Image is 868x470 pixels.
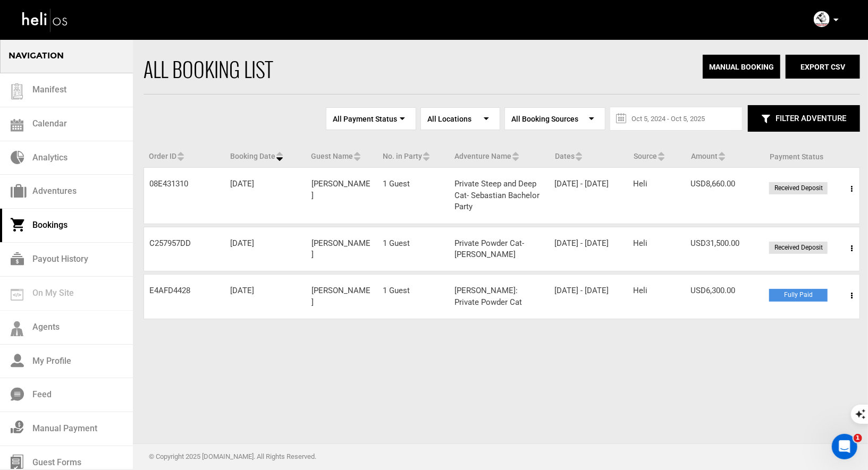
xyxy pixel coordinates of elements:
div: [PERSON_NAME] [306,178,378,201]
div: Booking Date [225,148,306,161]
input: Oct 5, 2024 - Oct 5, 2025 [621,107,731,130]
div: Adventure Name [449,148,550,161]
span: All locations [427,114,493,124]
iframe: Intercom live chat [832,434,857,459]
div: Dates [550,148,628,161]
span: Select box activate [504,107,605,130]
div: Private Steep and Deep Cat- Sebastian Bachelor Party [449,178,549,212]
div: Private Powder Cat- [PERSON_NAME] [449,238,549,261]
div: [DATE] - [DATE] [550,285,628,296]
div: Heli [628,285,686,296]
div: [DATE] - [DATE] [550,238,628,249]
div: 1 Guest [378,285,450,296]
div: [PERSON_NAME] [306,238,378,261]
div: E4AFD4428 [144,285,225,296]
div: 08E431310 [144,178,225,190]
div: [DATE] [225,178,307,190]
img: calendar.svg [11,119,23,132]
div: Received Deposit [769,182,828,194]
span: Select box activate [420,107,500,130]
div: [DATE] [225,238,307,249]
div: USD31,500.00 [685,238,764,249]
button: Filter Adventure [748,105,860,132]
div: Order ID [144,148,225,161]
div: C257957DD [144,238,225,249]
div: All booking list [144,55,645,83]
button: Export CSV [786,55,860,79]
span: Select box activate [326,107,416,130]
div: Amount [686,148,764,161]
div: Source [628,148,686,161]
div: USD8,660.00 [685,178,764,190]
div: [DATE] - [DATE] [550,178,628,190]
div: [PERSON_NAME] [306,285,378,308]
div: [PERSON_NAME]: Private Powder Cat [449,285,549,308]
div: Guest Name [306,148,377,161]
div: 1 Guest [378,178,450,190]
div: No. in Party [377,148,449,161]
img: agents-icon.svg [11,321,23,337]
button: Manual Booking [703,55,780,79]
div: Payment Status [764,151,857,162]
img: img_9a11ce2f5ad7871fe2c2ac744f5003f1.png [814,11,830,27]
div: Fully Paid [769,289,828,301]
div: Heli [628,238,686,249]
div: USD6,300.00 [685,285,764,296]
div: 1 Guest [378,238,450,249]
div: Received Deposit [769,242,828,254]
span: All Booking Sources [511,114,599,124]
div: [DATE] [225,285,307,296]
img: on_my_site.svg [11,289,23,301]
span: All Payment Status [333,114,409,124]
img: heli-logo [21,6,69,34]
div: Heli [628,178,686,190]
img: guest-list.svg [9,83,25,99]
